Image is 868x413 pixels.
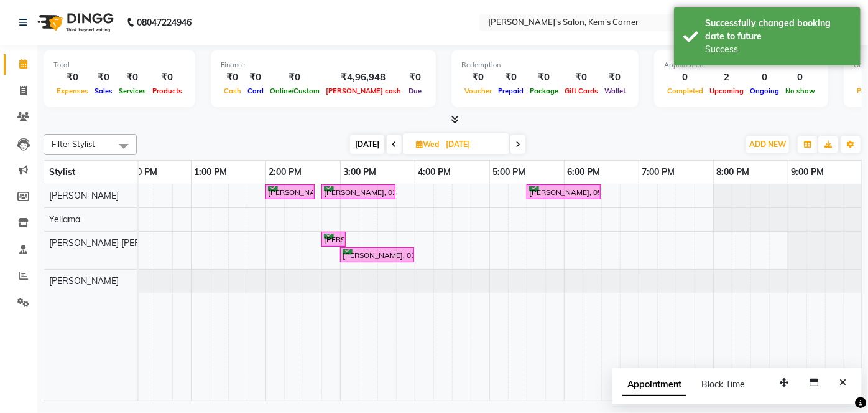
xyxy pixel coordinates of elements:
[137,5,192,40] b: 08047224946
[49,237,191,249] span: [PERSON_NAME] [PERSON_NAME]
[221,87,244,95] span: Cash
[413,140,442,149] span: Wed
[53,60,185,70] div: Total
[527,70,561,85] div: ₹0
[52,139,95,149] span: Filter Stylist
[323,186,394,198] div: [PERSON_NAME], 02:45 PM-03:45 PM, Global - Inoa - Men's global color
[221,60,426,70] div: Finance
[149,87,185,95] span: Products
[747,70,782,85] div: 0
[490,163,529,181] a: 5:00 PM
[461,70,495,85] div: ₹0
[91,87,116,95] span: Sales
[49,275,119,287] span: [PERSON_NAME]
[561,70,601,85] div: ₹0
[323,70,404,85] div: ₹4,96,948
[622,374,686,396] span: Appointment
[341,163,380,181] a: 3:00 PM
[49,214,80,225] span: Yellama
[706,70,747,85] div: 2
[49,166,75,178] span: Stylist
[495,70,527,85] div: ₹0
[53,70,91,85] div: ₹0
[32,5,117,40] img: logo
[528,186,599,198] div: [PERSON_NAME], 05:30 PM-06:30 PM, Hairwash with blowdry - Waist Length
[323,87,404,95] span: [PERSON_NAME] cash
[834,373,852,392] button: Close
[601,70,629,85] div: ₹0
[116,70,149,85] div: ₹0
[639,163,678,181] a: 7:00 PM
[221,70,244,85] div: ₹0
[714,163,753,181] a: 8:00 PM
[664,60,818,70] div: Appointment
[664,70,706,85] div: 0
[601,87,629,95] span: Wallet
[495,87,527,95] span: Prepaid
[706,87,747,95] span: Upcoming
[565,163,604,181] a: 6:00 PM
[442,135,504,154] input: 2025-09-03
[267,70,323,85] div: ₹0
[244,87,267,95] span: Card
[415,163,455,181] a: 4:00 PM
[705,43,851,56] div: Success
[323,234,344,245] div: [PERSON_NAME], 02:45 PM-03:05 PM, Men's [PERSON_NAME]
[266,163,305,181] a: 2:00 PM
[404,70,426,85] div: ₹0
[53,87,91,95] span: Expenses
[747,87,782,95] span: Ongoing
[350,135,384,154] span: [DATE]
[461,87,495,95] span: Voucher
[244,70,267,85] div: ₹0
[788,163,828,181] a: 9:00 PM
[705,17,851,43] div: Successfully changed booking date to future
[149,70,185,85] div: ₹0
[192,163,231,181] a: 1:00 PM
[664,87,706,95] span: Completed
[116,87,149,95] span: Services
[461,60,629,70] div: Redemption
[91,70,116,85] div: ₹0
[267,87,323,95] span: Online/Custom
[267,186,313,198] div: [PERSON_NAME], 02:00 PM-02:40 PM, Haircut - [DEMOGRAPHIC_DATA] Hair Cut ([PERSON_NAME])
[782,70,818,85] div: 0
[782,87,818,95] span: No show
[341,249,413,261] div: [PERSON_NAME], 03:00 PM-04:00 PM, Pedicure - Signature
[405,87,425,95] span: Due
[749,140,786,149] span: ADD NEW
[49,190,119,201] span: [PERSON_NAME]
[527,87,561,95] span: Package
[561,87,601,95] span: Gift Cards
[701,379,745,390] span: Block Time
[746,136,789,153] button: ADD NEW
